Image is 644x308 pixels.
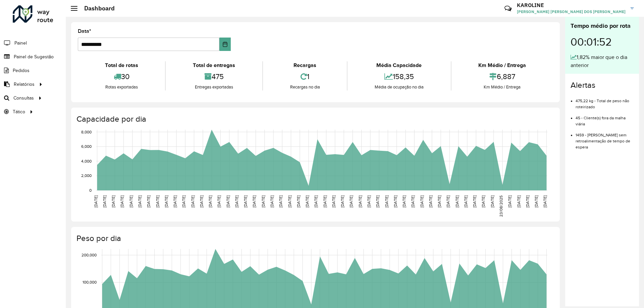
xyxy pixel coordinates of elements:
[167,84,260,90] div: Entregas exportadas
[349,61,449,69] div: Média Capacidade
[13,67,30,74] span: Pedidos
[455,195,459,207] text: [DATE]
[83,280,97,285] text: 100,000
[517,9,626,15] span: [PERSON_NAME] [PERSON_NAME] DOS [PERSON_NAME]
[305,195,309,207] text: [DATE]
[384,195,389,207] text: [DATE]
[571,30,634,53] div: 00:01:52
[576,127,634,150] li: 1459 - [PERSON_NAME] sem retroalimentação de tempo de espera
[79,61,163,69] div: Total de rotas
[261,195,265,207] text: [DATE]
[208,195,212,207] text: [DATE]
[234,195,239,207] text: [DATE]
[173,195,177,207] text: [DATE]
[14,53,54,60] span: Painel de Sugestão
[453,61,551,69] div: Km Médio / Entrega
[349,84,449,90] div: Média de ocupação no dia
[265,84,345,90] div: Recargas no dia
[453,69,551,84] div: 6,887
[243,195,248,207] text: [DATE]
[525,195,530,207] text: [DATE]
[453,84,551,90] div: Km Médio / Entrega
[571,80,634,90] h4: Alertas
[576,110,634,127] li: 45 - Cliente(s) fora da malha viária
[571,21,634,30] div: Tempo médio por rota
[81,159,92,163] text: 4,000
[367,195,371,207] text: [DATE]
[81,130,92,134] text: 8,000
[481,195,485,207] text: [DATE]
[82,253,97,257] text: 200,000
[472,195,477,207] text: [DATE]
[76,114,553,124] h4: Capacidade por dia
[167,61,260,69] div: Total de entregas
[191,195,195,207] text: [DATE]
[252,195,256,207] text: [DATE]
[265,61,345,69] div: Recargas
[331,195,336,207] text: [DATE]
[164,195,168,207] text: [DATE]
[79,84,163,90] div: Rotas exportadas
[349,69,449,84] div: 158,35
[571,53,634,69] div: 1,82% maior que o dia anterior
[543,195,547,207] text: [DATE]
[287,195,292,207] text: [DATE]
[129,195,133,207] text: [DATE]
[111,195,115,207] text: [DATE]
[146,195,151,207] text: [DATE]
[89,188,92,192] text: 0
[14,40,27,47] span: Painel
[155,195,160,207] text: [DATE]
[499,195,503,217] text: 23/08/2025
[501,1,515,16] a: Contato Rápido
[120,195,124,207] text: [DATE]
[217,195,221,207] text: [DATE]
[517,2,626,8] h3: KAROLINE
[270,195,274,207] text: [DATE]
[81,144,92,148] text: 6,000
[349,195,353,207] text: [DATE]
[219,38,231,51] button: Choose Date
[278,195,283,207] text: [DATE]
[437,195,441,207] text: [DATE]
[102,195,107,207] text: [DATE]
[77,5,115,12] h2: Dashboard
[507,195,512,207] text: [DATE]
[296,195,301,207] text: [DATE]
[167,69,260,84] div: 475
[314,195,318,207] text: [DATE]
[534,195,538,207] text: [DATE]
[13,108,25,115] span: Tático
[14,81,35,88] span: Relatórios
[517,195,521,207] text: [DATE]
[138,195,142,207] text: [DATE]
[94,195,98,207] text: [DATE]
[393,195,397,207] text: [DATE]
[464,195,468,207] text: [DATE]
[76,234,553,243] h4: Peso por dia
[81,174,92,178] text: 2,000
[340,195,344,207] text: [DATE]
[79,69,163,84] div: 30
[323,195,327,207] text: [DATE]
[576,93,634,110] li: 475,22 kg - Total de peso não roteirizado
[265,69,345,84] div: 1
[375,195,380,207] text: [DATE]
[226,195,230,207] text: [DATE]
[446,195,450,207] text: [DATE]
[428,195,433,207] text: [DATE]
[420,195,424,207] text: [DATE]
[181,195,186,207] text: [DATE]
[199,195,204,207] text: [DATE]
[411,195,415,207] text: [DATE]
[13,95,34,102] span: Consultas
[358,195,362,207] text: [DATE]
[490,195,494,207] text: [DATE]
[78,27,91,35] label: Data
[402,195,406,207] text: [DATE]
